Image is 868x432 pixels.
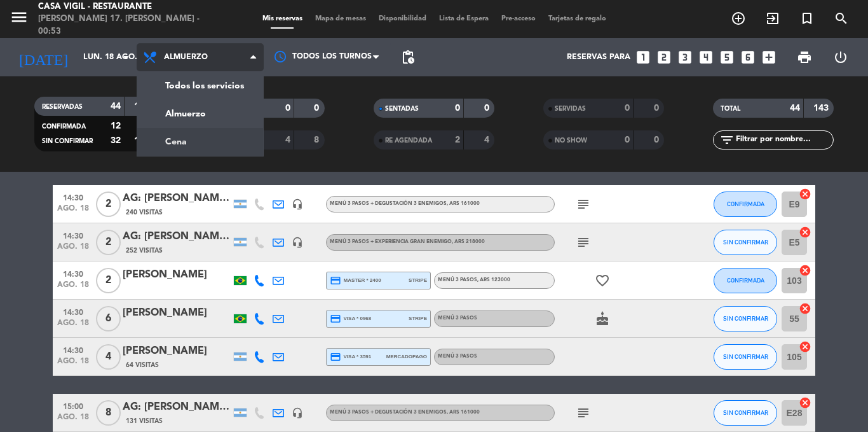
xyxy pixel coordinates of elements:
span: SERVIDAS [555,106,586,112]
strong: 44 [790,104,800,113]
span: mercadopago [386,352,427,361]
i: exit_to_app [765,11,780,26]
span: , ARS 161000 [447,201,480,206]
i: subject [576,405,591,421]
button: CONFIRMADA [714,192,777,217]
span: visa * 0968 [330,313,371,324]
strong: 143 [134,102,152,111]
i: cake [595,311,610,326]
span: stripe [409,276,427,284]
span: 2 [96,268,121,293]
div: [PERSON_NAME] [123,305,231,321]
i: looks_one [635,49,651,66]
i: looks_6 [740,49,756,66]
div: AG: [PERSON_NAME] Guirra X2/ SUNTRIP [123,190,231,207]
span: 15:00 [57,398,89,413]
strong: 0 [654,136,661,144]
span: 14:30 [57,228,89,242]
span: CONFIRMADA [42,123,86,130]
span: SENTADAS [385,106,419,112]
strong: 8 [314,136,322,144]
span: TOTAL [721,106,740,112]
span: RESERVADAS [42,104,83,110]
span: 240 Visitas [126,207,163,218]
span: Menú 3 Pasos + Degustación 3 enemigos [330,201,480,206]
span: , ARS 161000 [447,410,480,415]
i: headset_mic [292,237,303,248]
i: cancel [799,226,811,239]
i: looks_4 [698,49,714,66]
button: menu [10,8,29,31]
span: , ARS 123000 [477,277,510,282]
i: turned_in_not [799,11,815,26]
span: 14:30 [57,190,89,204]
span: SIN CONFIRMAR [723,353,768,360]
button: SIN CONFIRMAR [714,344,777,370]
button: SIN CONFIRMAR [714,230,777,255]
span: Menú 3 Pasos + Degustación 3 enemigos [330,410,480,415]
span: print [797,50,812,65]
i: menu [10,8,29,27]
span: 14:30 [57,342,89,357]
i: looks_two [656,49,672,66]
strong: 4 [285,136,290,144]
strong: 2 [455,136,460,144]
div: [PERSON_NAME] 17. [PERSON_NAME] - 00:53 [38,13,208,38]
i: subject [576,235,591,250]
i: credit_card [330,351,341,363]
span: RE AGENDADA [385,137,432,144]
i: favorite_border [595,273,610,288]
span: CONFIRMADA [727,200,764,207]
strong: 108 [134,136,152,145]
span: 8 [96,400,121,426]
i: add_circle_outline [731,11,746,26]
strong: 143 [813,104,831,113]
strong: 12 [111,122,121,130]
i: looks_5 [719,49,735,66]
span: ago. 18 [57,242,89,257]
div: [PERSON_NAME] [123,267,231,283]
i: cancel [799,340,811,353]
span: 14:30 [57,304,89,319]
div: LOG OUT [822,38,858,76]
span: Almuerzo [164,53,208,62]
span: 131 Visitas [126,416,163,426]
span: Lista de Espera [433,15,495,22]
i: headset_mic [292,407,303,419]
span: ago. 18 [57,319,89,333]
div: AG: [PERSON_NAME] X2/ [PERSON_NAME] [123,228,231,245]
i: headset_mic [292,199,303,210]
span: master * 2400 [330,275,381,286]
i: [DATE] [10,43,77,71]
strong: 0 [285,104,290,113]
span: 252 Visitas [126,246,163,256]
span: stripe [409,314,427,323]
span: CONFIRMADA [727,277,764,284]
button: CONFIRMADA [714,268,777,293]
i: cancel [799,264,811,277]
strong: 44 [111,102,121,111]
span: 6 [96,306,121,331]
i: credit_card [330,275,341,286]
strong: 0 [484,104,492,113]
span: pending_actions [400,50,416,65]
strong: 0 [314,104,322,113]
span: ago. 18 [57,413,89,428]
span: SIN CONFIRMAR [723,239,768,246]
strong: 0 [625,136,630,144]
input: Filtrar por nombre... [735,133,833,147]
span: NO SHOW [555,137,587,144]
i: filter_list [719,132,735,148]
span: ago. 18 [57,281,89,295]
span: SIN CONFIRMAR [723,315,768,322]
span: Menú 3 Pasos [438,277,510,282]
span: , ARS 218000 [452,239,485,244]
i: power_settings_new [833,50,848,65]
a: Cena [137,128,263,156]
span: 14:30 [57,266,89,281]
span: Mapa de mesas [309,15,372,22]
span: ago. 18 [57,204,89,219]
a: Todos los servicios [137,72,263,100]
i: cancel [799,188,811,200]
i: credit_card [330,313,341,324]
